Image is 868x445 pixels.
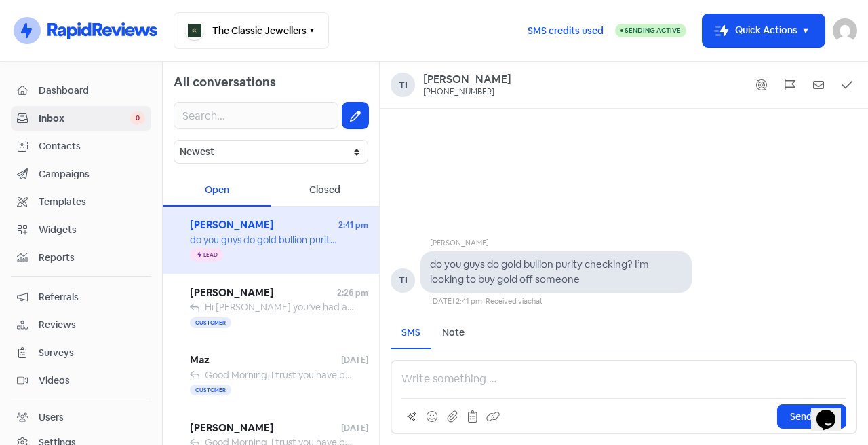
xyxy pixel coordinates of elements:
[341,422,368,434] span: [DATE]
[39,290,145,304] span: Referrals
[391,73,415,97] div: Ti
[203,252,218,257] span: Lead
[11,285,151,310] a: Referrals
[39,410,64,425] div: Users
[271,175,380,207] div: Closed
[39,84,145,98] span: Dashboard
[338,219,368,231] span: 2:41 pm
[39,318,145,332] span: Reviews
[39,139,145,154] span: Contacts
[790,410,833,424] span: Send SMS
[11,245,151,270] a: Reports
[39,374,145,388] span: Videos
[39,251,145,265] span: Reports
[190,353,341,368] span: Maz
[11,78,151,103] a: Dashboard
[423,73,511,87] a: [PERSON_NAME]
[337,287,368,299] span: 2:26 pm
[11,190,151,215] a: Templates
[423,87,494,98] div: [PHONE_NUMBER]
[39,223,145,237] span: Widgets
[341,354,368,366] span: [DATE]
[703,14,825,47] button: Quick Actions
[430,296,482,307] div: [DATE] 2:41 pm
[780,75,800,95] button: Flag conversation
[11,162,151,187] a: Campaigns
[808,75,829,95] button: Mark as unread
[174,74,276,90] span: All conversations
[811,391,854,431] iframe: chat widget
[401,325,420,340] div: SMS
[442,325,465,340] div: Note
[190,317,231,328] span: Customer
[39,167,145,181] span: Campaigns
[190,385,231,395] span: Customer
[190,217,338,233] span: [PERSON_NAME]
[11,217,151,243] a: Widgets
[430,257,651,286] pre: do you guys do gold bullion purity checking? I’m looking to buy gold off someone
[11,106,151,131] a: Inbox 0
[11,405,151,430] a: Users
[39,111,130,126] span: Inbox
[482,296,542,307] div: · Received via
[39,195,145,209] span: Templates
[11,134,151,159] a: Contacts
[516,22,615,37] a: SMS credits used
[528,296,542,306] span: chat
[11,368,151,393] a: Videos
[39,346,145,360] span: Surveys
[751,75,772,95] button: Show system messages
[430,237,692,251] div: [PERSON_NAME]
[190,421,341,436] span: [PERSON_NAME]
[625,26,681,35] span: Sending Active
[11,313,151,338] a: Reviews
[391,268,415,293] div: TI
[190,234,538,246] span: do you guys do gold bullion purity checking? I’m looking to buy gold off someone
[11,340,151,366] a: Surveys
[777,404,846,429] button: Send SMS
[174,102,338,129] input: Search...
[837,75,857,95] button: Mark as closed
[163,175,271,207] div: Open
[174,12,329,49] button: The Classic Jewellers
[130,111,145,125] span: 0
[833,18,857,43] img: User
[190,285,337,301] span: [PERSON_NAME]
[615,22,686,39] a: Sending Active
[528,24,604,38] span: SMS credits used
